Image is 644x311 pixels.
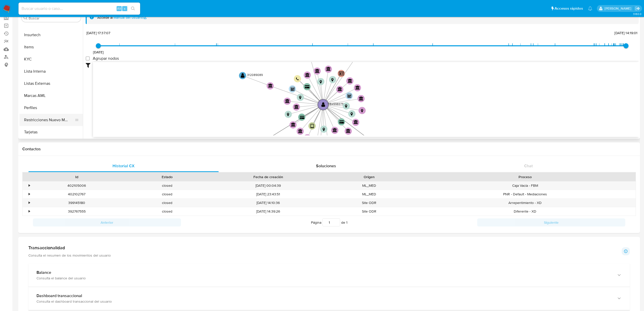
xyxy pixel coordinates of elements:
[361,109,363,113] text: 
[294,105,299,109] text: 
[315,69,320,73] text: 
[22,147,636,152] h1: Contactos
[311,218,347,226] span: Página de
[93,56,119,61] span: Agrupar nodos
[414,199,636,207] div: Arrepentimiento - XD
[339,120,344,124] text: 
[20,90,83,102] button: Marcas AML
[285,99,290,103] text: 
[324,181,414,190] div: ML_MED
[331,78,334,82] text: 
[122,190,212,198] div: closed
[298,129,303,133] text: 
[296,77,299,81] text: 
[604,6,633,11] p: marianathalie.grajeda@mercadolibre.com.mx
[31,181,122,190] div: 402105006
[291,87,295,91] text: 
[20,77,83,90] button: Listas Externas
[338,87,342,91] text: 
[97,15,113,20] span: Accedé al
[305,85,309,89] text: 
[20,102,83,114] button: Perfiles
[300,116,304,119] text: 
[212,207,324,216] div: [DATE] 14:39:26
[212,199,324,207] div: [DATE] 14:10:36
[414,190,636,198] div: PNR - Default - Mediaciones
[124,6,125,11] span: s
[348,79,352,83] text: 
[359,96,363,100] text: 
[268,84,273,88] text: 
[125,174,209,179] div: Estado
[212,181,324,190] div: [DATE] 00:04:39
[31,207,122,216] div: 392767555
[299,95,301,99] text: 
[247,73,263,77] text: 312089089
[414,207,636,216] div: Diferente - XD
[20,53,83,65] button: KYC
[24,16,28,20] button: Buscar
[31,199,122,207] div: 399145180
[20,126,83,138] button: Tarjetas
[212,190,324,198] div: [DATE] 23:43:51
[20,29,83,41] button: Insurtech
[477,218,625,226] button: Siguiente
[555,6,583,11] span: Accesos rápidos
[328,102,344,106] text: 1184598375
[418,174,632,179] div: Proceso
[320,80,322,84] text: 
[216,174,320,179] div: Fecha de creación
[122,199,212,207] div: closed
[354,120,358,124] text: 
[241,73,245,78] text: 
[414,181,636,190] div: Caja Vacía - FBM
[93,50,104,55] span: [DATE]
[635,6,640,11] a: Salir
[287,112,289,116] text: 
[29,192,30,197] div: •
[29,209,30,214] div: •
[113,163,135,169] span: Historial CX
[347,94,352,98] text: 
[20,65,83,77] button: Lista Interna
[346,129,351,133] text: 
[345,104,347,108] text: 
[321,102,325,107] text: 
[524,163,533,169] span: Chat
[29,183,30,188] div: •
[86,56,90,60] input: Agrupar nodos
[305,73,310,77] text: 
[324,199,414,207] div: Site ODR
[31,190,122,198] div: 402102767
[346,220,347,225] span: 1
[588,6,592,11] a: Notificaciones
[20,41,83,53] button: Items
[128,5,138,12] button: search-icon
[316,163,336,169] span: Soluciones
[122,181,212,190] div: closed
[323,127,325,131] text: 
[117,6,121,11] span: Alt
[29,16,79,20] input: Buscar
[114,15,147,20] a: Manual del usuario
[310,124,314,129] text: 
[122,207,212,216] div: closed
[35,174,118,179] div: Id
[333,128,337,132] text: 
[327,174,411,179] div: Origen
[324,190,414,198] div: ML_MED
[324,207,414,216] div: Site ODR
[86,30,110,35] span: [DATE] 17:37:07
[291,123,296,127] text: 
[351,112,353,116] text: 
[19,5,140,12] input: Buscar usuario o caso...
[339,71,344,76] text: 
[355,86,360,90] text: 
[29,200,30,205] div: •
[33,218,181,226] button: Anterior
[20,114,79,126] button: Restricciones Nuevo Mundo
[326,67,331,71] text: 
[633,12,641,16] span: 3.160.0
[614,30,637,35] span: [DATE] 14:19:01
